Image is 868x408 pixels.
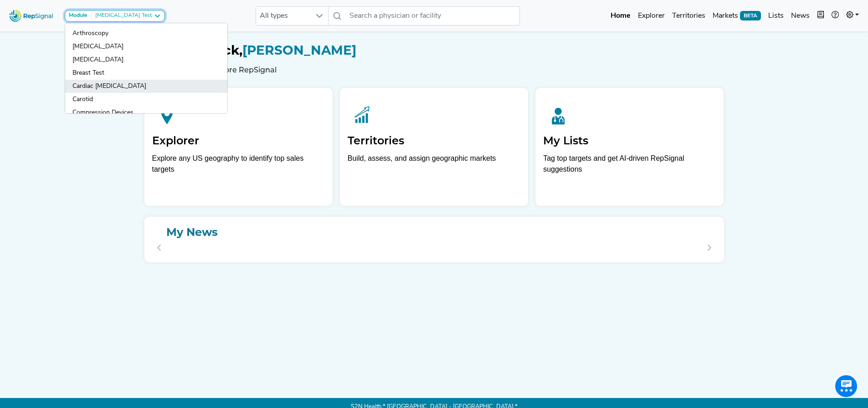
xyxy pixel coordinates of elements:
h2: Explorer [152,134,325,148]
a: [MEDICAL_DATA] [65,53,227,66]
span: BETA [740,11,761,20]
a: News [787,7,813,25]
span: All types [256,7,311,25]
a: MarketsBETA [709,7,765,25]
h2: Territories [348,134,520,148]
a: [MEDICAL_DATA] [65,40,227,53]
input: Search a physician or facility [346,6,520,25]
a: Breast Test [65,66,227,80]
h2: My Lists [543,134,716,148]
a: ExplorerExplore any US geography to identify top sales targets [144,88,333,206]
div: Explore any US geography to identify top sales targets [152,153,325,175]
a: TerritoriesBuild, assess, and assign geographic markets [340,88,528,206]
a: Home [607,7,634,25]
a: Cardiac [MEDICAL_DATA] [65,80,227,93]
a: Carotid [65,93,227,106]
a: Compression Devices [65,106,227,119]
a: Arthroscopy [65,27,227,40]
a: Explorer [634,7,668,25]
button: Intel Book [813,7,828,25]
div: [MEDICAL_DATA] Test [92,12,152,20]
strong: Module [69,13,87,18]
h6: Select a feature to explore RepSignal [139,66,729,74]
a: My News [152,224,717,240]
a: My ListsTag top targets and get AI-driven RepSignal suggestions [535,88,724,206]
a: Territories [668,7,709,25]
button: Module[MEDICAL_DATA] Test [65,10,165,22]
p: Tag top targets and get AI-driven RepSignal suggestions [543,153,716,180]
p: Build, assess, and assign geographic markets [348,153,520,180]
a: Lists [765,7,787,25]
h1: [PERSON_NAME] [139,43,729,58]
